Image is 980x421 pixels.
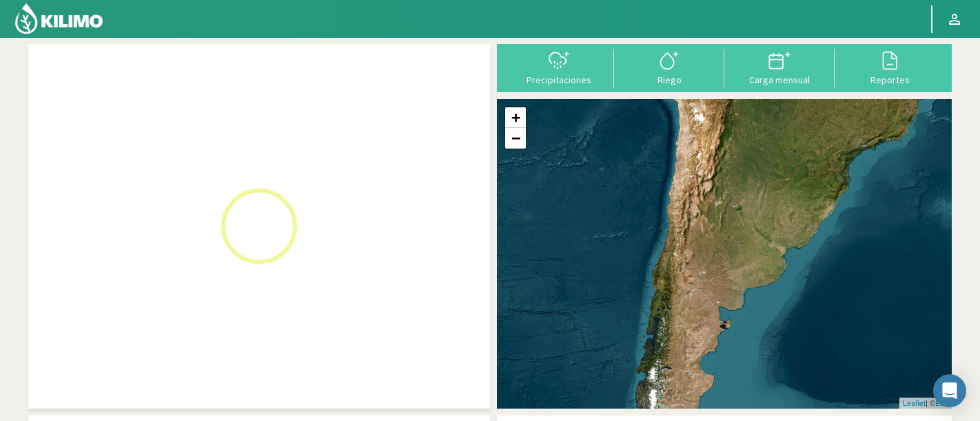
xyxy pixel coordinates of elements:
button: Reportes [835,49,945,85]
div: Open Intercom Messenger [933,374,966,407]
div: Reportes [839,75,941,85]
button: Riego [614,49,724,85]
a: Zoom out [505,128,526,149]
img: Kilimo [14,2,104,35]
button: Precipitaciones [504,49,614,85]
div: Carga mensual [728,75,830,85]
a: Zoom in [505,107,526,128]
div: Precipitaciones [508,75,610,85]
button: Carga mensual [724,49,835,85]
a: Leaflet [903,399,926,407]
div: Riego [618,75,720,85]
img: Loading... [190,158,328,295]
div: | © [899,398,952,409]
